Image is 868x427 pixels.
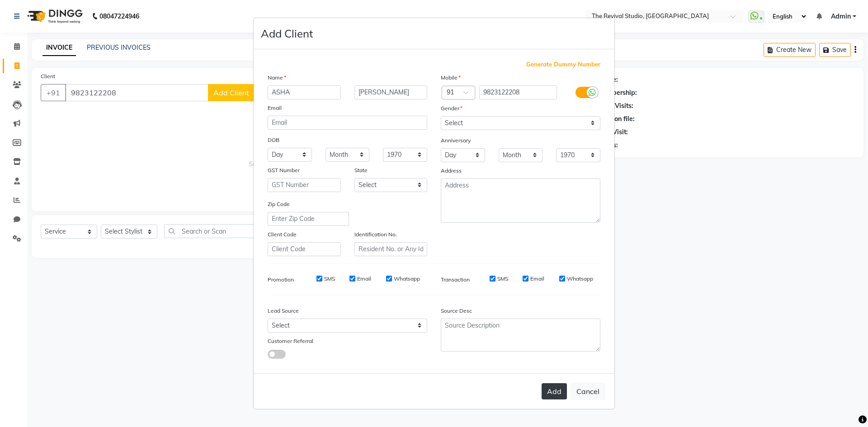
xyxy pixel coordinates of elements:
[526,60,600,69] span: Generate Dummy Number
[324,275,335,283] label: SMS
[441,307,472,315] label: Source Desc
[268,337,313,345] label: Customer Referral
[268,200,290,208] label: Zip Code
[354,242,428,256] input: Resident No. or Any Id
[268,230,297,239] label: Client Code
[479,85,557,99] input: Mobile
[268,136,279,144] label: DOB
[530,275,544,283] label: Email
[441,136,471,145] label: Anniversary
[441,167,462,175] label: Address
[357,275,371,283] label: Email
[268,74,286,82] label: Name
[571,383,605,400] button: Cancel
[268,178,341,192] input: GST Number
[394,275,420,283] label: Whatsapp
[268,307,299,315] label: Lead Source
[441,74,461,82] label: Mobile
[268,104,282,112] label: Email
[268,166,300,174] label: GST Number
[354,166,368,174] label: State
[441,276,470,284] label: Transaction
[354,85,428,99] input: Last Name
[268,85,341,99] input: First Name
[268,242,341,256] input: Client Code
[441,104,462,113] label: Gender
[268,276,294,284] label: Promotion
[268,116,427,130] input: Email
[261,25,313,42] h4: Add Client
[542,383,567,399] button: Add
[567,275,593,283] label: Whatsapp
[268,212,349,226] input: Enter Zip Code
[354,230,397,239] label: Identification No.
[497,275,508,283] label: SMS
